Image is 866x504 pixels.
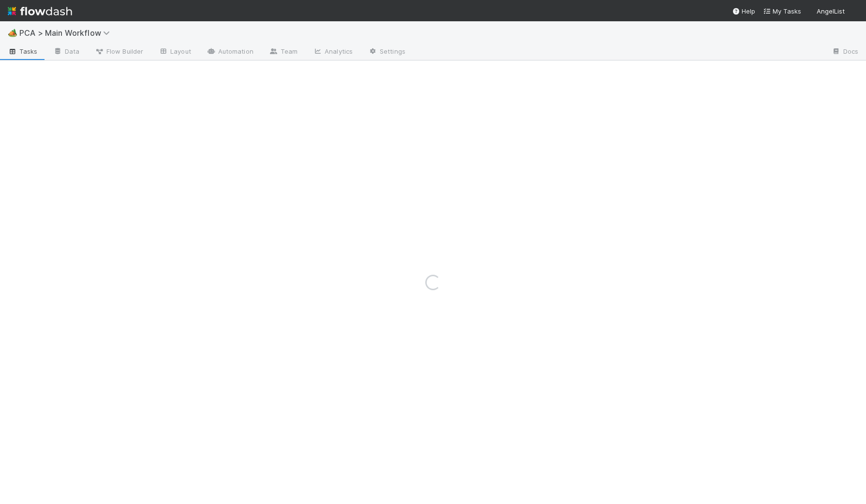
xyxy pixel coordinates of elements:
span: 🏕️ [8,29,17,37]
span: My Tasks [763,7,801,15]
a: Analytics [305,44,360,60]
a: Settings [360,44,413,60]
span: AngelList [817,7,845,15]
div: Help [732,6,755,16]
a: My Tasks [763,6,801,16]
img: avatar_0d9988fd-9a15-4cc7-ad96-88feab9e0fa9.png [849,7,858,16]
span: Flow Builder [95,46,143,56]
a: Docs [824,44,866,60]
span: Tasks [8,46,38,56]
a: Team [261,44,305,60]
img: logo-inverted-e16ddd16eac7371096b0.svg [8,3,72,19]
a: Data [45,44,87,60]
a: Layout [151,44,199,60]
a: Automation [199,44,261,60]
a: Flow Builder [87,44,151,60]
span: PCA > Main Workflow [19,28,115,38]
